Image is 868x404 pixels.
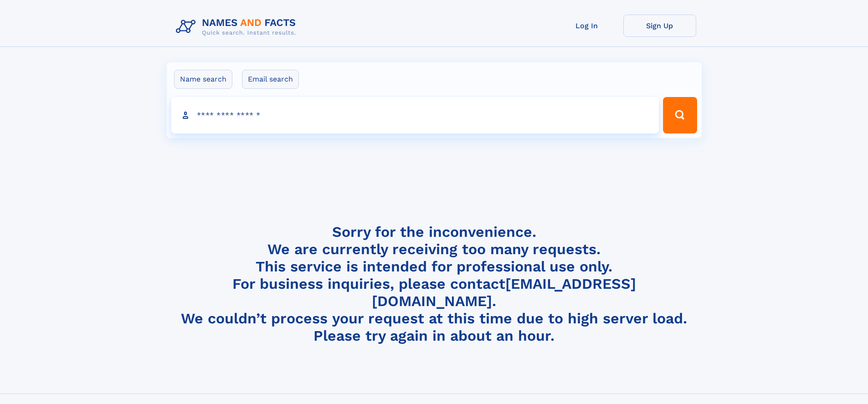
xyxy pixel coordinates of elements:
[623,15,696,37] a: Sign Up
[172,15,303,39] img: Logo Names and Facts
[242,70,299,89] label: Email search
[372,275,636,310] a: [EMAIL_ADDRESS][DOMAIN_NAME]
[172,223,696,345] h4: Sorry for the inconvenience. We are currently receiving too many requests. This service is intend...
[174,70,232,89] label: Name search
[663,97,697,133] button: Search Button
[171,97,659,133] input: search input
[550,15,623,37] a: Log In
